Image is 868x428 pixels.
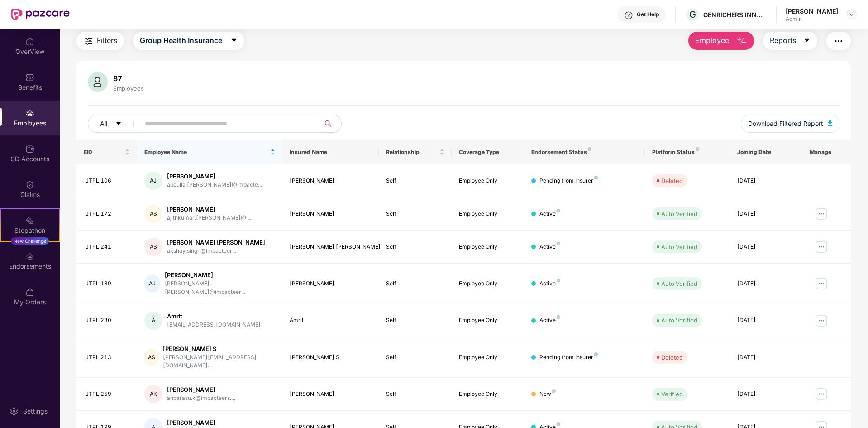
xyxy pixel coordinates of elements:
button: Employee [688,32,754,50]
div: Get Help [637,11,659,18]
th: Joining Date [730,140,802,164]
div: [PERSON_NAME] S [163,345,275,353]
div: [PERSON_NAME] [167,172,262,181]
div: Auto Verified [661,316,697,325]
div: [PERSON_NAME] [786,7,838,15]
img: svg+xml;base64,PHN2ZyBpZD0iSGVscC0zMngzMiIgeG1sbnM9Imh0dHA6Ly93d3cudzMub3JnLzIwMDAvc3ZnIiB3aWR0aD... [624,11,633,20]
img: svg+xml;base64,PHN2ZyB4bWxucz0iaHR0cDovL3d3dy53My5vcmcvMjAwMC9zdmciIHhtbG5zOnhsaW5rPSJodHRwOi8vd3... [828,120,832,126]
button: Reportscaret-down [763,32,817,50]
div: [PERSON_NAME] S [290,353,372,362]
div: Deleted [661,353,683,362]
img: manageButton [814,313,829,328]
div: [PERSON_NAME] [290,390,372,399]
div: [DATE] [737,316,795,325]
img: svg+xml;base64,PHN2ZyB4bWxucz0iaHR0cDovL3d3dy53My5vcmcvMjAwMC9zdmciIHdpZHRoPSI4IiBoZWlnaHQ9IjgiIH... [594,176,598,179]
div: [DATE] [737,210,795,218]
span: Reports [770,35,796,46]
div: Verified [661,390,683,399]
div: [PERSON_NAME].[PERSON_NAME]@impacteer... [165,279,275,297]
img: svg+xml;base64,PHN2ZyB4bWxucz0iaHR0cDovL3d3dy53My5vcmcvMjAwMC9zdmciIHdpZHRoPSIyMSIgaGVpZ2h0PSIyMC... [25,216,34,225]
div: Endorsement Status [531,149,638,156]
img: svg+xml;base64,PHN2ZyB4bWxucz0iaHR0cDovL3d3dy53My5vcmcvMjAwMC9zdmciIHdpZHRoPSI4IiBoZWlnaHQ9IjgiIH... [552,389,556,393]
img: svg+xml;base64,PHN2ZyB4bWxucz0iaHR0cDovL3d3dy53My5vcmcvMjAwMC9zdmciIHdpZHRoPSI4IiBoZWlnaHQ9IjgiIH... [557,279,560,282]
div: ajithkumar.[PERSON_NAME]@i... [167,214,252,222]
img: svg+xml;base64,PHN2ZyB4bWxucz0iaHR0cDovL3d3dy53My5vcmcvMjAwMC9zdmciIHdpZHRoPSIyNCIgaGVpZ2h0PSIyNC... [83,36,94,47]
div: [PERSON_NAME] [167,205,252,214]
th: Coverage Type [452,140,524,164]
img: svg+xml;base64,PHN2ZyB4bWxucz0iaHR0cDovL3d3dy53My5vcmcvMjAwMC9zdmciIHdpZHRoPSI4IiBoZWlnaHQ9IjgiIH... [588,147,591,151]
span: caret-down [803,37,811,45]
div: [PERSON_NAME] [PERSON_NAME] [290,243,372,251]
img: svg+xml;base64,PHN2ZyB4bWxucz0iaHR0cDovL3d3dy53My5vcmcvMjAwMC9zdmciIHdpZHRoPSI4IiBoZWlnaHQ9IjgiIH... [696,147,699,151]
div: AS [144,238,162,256]
img: svg+xml;base64,PHN2ZyB4bWxucz0iaHR0cDovL3d3dy53My5vcmcvMjAwMC9zdmciIHdpZHRoPSI4IiBoZWlnaHQ9IjgiIH... [557,422,560,426]
div: Employees [111,85,146,92]
div: Settings [20,407,50,416]
div: Self [386,177,444,185]
img: svg+xml;base64,PHN2ZyBpZD0iQ0RfQWNjb3VudHMiIGRhdGEtbmFtZT0iQ0QgQWNjb3VudHMiIHhtbG5zPSJodHRwOi8vd3... [25,144,34,154]
div: Active [539,210,560,218]
div: akshay.singh@impacteer... [167,247,265,255]
div: JTPL 241 [86,243,130,251]
span: Download Filtered Report [748,119,823,129]
div: Employee Only [459,177,517,185]
div: JTPL 189 [86,279,130,288]
img: svg+xml;base64,PHN2ZyB4bWxucz0iaHR0cDovL3d3dy53My5vcmcvMjAwMC9zdmciIHdpZHRoPSI4IiBoZWlnaHQ9IjgiIH... [557,315,560,319]
span: Group Health Insurance [140,35,222,46]
div: [DATE] [737,390,795,399]
div: Self [386,390,444,399]
th: Relationship [379,140,451,164]
div: AJ [144,172,162,190]
span: search [319,120,337,127]
div: Self [386,353,444,362]
img: svg+xml;base64,PHN2ZyB4bWxucz0iaHR0cDovL3d3dy53My5vcmcvMjAwMC9zdmciIHhtbG5zOnhsaW5rPSJodHRwOi8vd3... [88,72,108,92]
div: Stepathon [1,226,59,235]
div: [DATE] [737,177,795,185]
th: EID [76,140,137,164]
div: [PERSON_NAME] [165,271,275,279]
div: Self [386,279,444,288]
div: Auto Verified [661,209,697,218]
div: [PERSON_NAME] [290,177,372,185]
div: Self [386,243,444,251]
img: svg+xml;base64,PHN2ZyBpZD0iRHJvcGRvd24tMzJ4MzIiIHhtbG5zPSJodHRwOi8vd3d3LnczLm9yZy8yMDAwL3N2ZyIgd2... [848,11,855,18]
img: svg+xml;base64,PHN2ZyBpZD0iU2V0dGluZy0yMHgyMCIgeG1sbnM9Imh0dHA6Ly93d3cudzMub3JnLzIwMDAvc3ZnIiB3aW... [10,407,19,416]
div: [DATE] [737,353,795,362]
img: New Pazcare Logo [11,9,70,20]
div: New Challenge [11,237,49,245]
div: Active [539,316,560,325]
div: Employee Only [459,390,517,399]
img: svg+xml;base64,PHN2ZyB4bWxucz0iaHR0cDovL3d3dy53My5vcmcvMjAwMC9zdmciIHdpZHRoPSI4IiBoZWlnaHQ9IjgiIH... [557,209,560,212]
div: Self [386,210,444,218]
img: svg+xml;base64,PHN2ZyBpZD0iQmVuZWZpdHMiIHhtbG5zPSJodHRwOi8vd3d3LnczLm9yZy8yMDAwL3N2ZyIgd2lkdGg9Ij... [25,73,34,82]
img: svg+xml;base64,PHN2ZyBpZD0iRW5kb3JzZW1lbnRzIiB4bWxucz0iaHR0cDovL3d3dy53My5vcmcvMjAwMC9zdmciIHdpZH... [25,252,34,261]
th: Manage [802,140,851,164]
button: Group Health Insurancecaret-down [133,32,244,50]
div: [PERSON_NAME] [290,210,372,218]
span: Relationship [386,149,437,156]
span: Employee Name [144,149,268,156]
div: [DATE] [737,243,795,251]
div: Employee Only [459,210,517,218]
div: Deleted [661,176,683,185]
div: JTPL 213 [86,353,130,362]
img: svg+xml;base64,PHN2ZyBpZD0iTXlfT3JkZXJzIiBkYXRhLW5hbWU9Ik15IE9yZGVycyIgeG1sbnM9Imh0dHA6Ly93d3cudz... [25,288,34,297]
img: manageButton [814,276,829,291]
div: Auto Verified [661,279,697,288]
div: 87 [111,74,146,83]
div: JTPL 172 [86,210,130,218]
img: svg+xml;base64,PHN2ZyB4bWxucz0iaHR0cDovL3d3dy53My5vcmcvMjAwMC9zdmciIHdpZHRoPSI4IiBoZWlnaHQ9IjgiIH... [557,242,560,245]
div: Employee Only [459,353,517,362]
div: abdulla.[PERSON_NAME]@impacte... [167,181,262,189]
div: JTPL 259 [86,390,130,399]
img: svg+xml;base64,PHN2ZyB4bWxucz0iaHR0cDovL3d3dy53My5vcmcvMjAwMC9zdmciIHhtbG5zOnhsaW5rPSJodHRwOi8vd3... [736,36,747,47]
span: EID [84,149,123,156]
div: [PERSON_NAME] [167,385,235,394]
div: JTPL 230 [86,316,130,325]
div: [PERSON_NAME][EMAIL_ADDRESS][DOMAIN_NAME]... [163,353,275,370]
span: Filters [97,35,117,46]
div: A [144,312,162,330]
div: JTPL 106 [86,177,130,185]
div: Amrit [290,316,372,325]
div: [PERSON_NAME] [167,418,258,427]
